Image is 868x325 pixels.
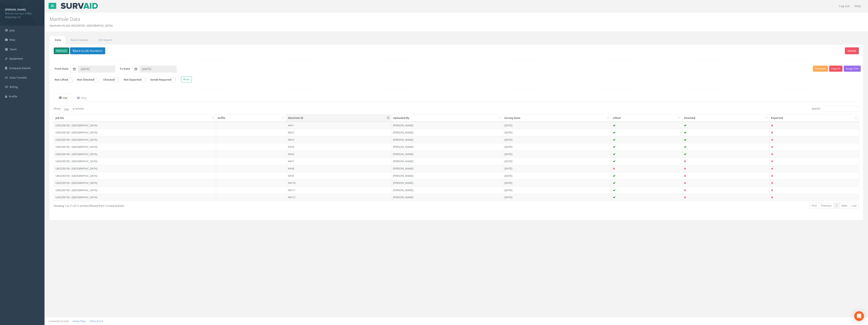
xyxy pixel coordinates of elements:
td: [DATE] [503,150,611,158]
a: Next [839,203,850,209]
a: Batch Update [66,36,92,44]
th: Exported: activate to sort column ascending [769,114,859,122]
span: Map [10,38,15,42]
span: Billing [10,85,18,89]
td: MH6 [287,150,391,158]
a: 1 [834,203,839,209]
a: CSV Import [93,36,116,44]
div: Open Intercom Messenger [854,311,864,321]
td: [PERSON_NAME] [391,186,503,194]
td: [PERSON_NAME] [391,122,503,129]
label: From Date [55,67,69,71]
span: Warner Surveys Utility Mapping Ltd [5,12,39,19]
td: [PERSON_NAME] [391,158,503,165]
td: [PERSON_NAME] [391,129,503,136]
button: Back to Job Numbers [70,47,105,54]
li: Manholes for Job UM2250150 - [GEOGRAPHIC_DATA] [50,24,112,28]
button: Export [829,66,843,72]
td: [DATE] [503,122,611,129]
label: Not Checked [73,78,99,82]
td: UM2250150 - [GEOGRAPHIC_DATA] [54,186,216,194]
uib-tab-heading: Map [77,96,87,100]
label: To Date [120,67,130,71]
td: MH3 [287,136,391,143]
td: MH7 [287,158,391,165]
td: [PERSON_NAME] [391,136,503,143]
td: [PERSON_NAME] [391,179,503,186]
th: Manhole ID: activate to sort column descending [287,114,391,122]
strong: [PERSON_NAME] [5,8,26,11]
th: Checked: activate to sort column ascending [682,114,769,122]
a: Previous [819,203,834,209]
input: Search: [822,106,859,112]
input: To Date [140,66,177,72]
a: Data [50,36,65,44]
td: UM2250150 - [GEOGRAPHIC_DATA] [54,136,216,143]
td: UM2250150 - [GEOGRAPHIC_DATA] [54,122,216,129]
th: Suffix: activate to sort column ascending [216,114,287,122]
td: UM2250150 - [GEOGRAPHIC_DATA] [54,179,216,186]
td: UM2250150 - [GEOGRAPHIC_DATA] [54,158,216,165]
td: UM2250150 - [GEOGRAPHIC_DATA] [54,165,216,172]
a: Last [849,203,859,209]
label: Not Lifted [51,78,72,82]
span: Jobs [10,29,15,32]
h2: Manhole Data [50,16,726,22]
td: [DATE] [503,165,611,172]
label: Show entries [54,106,84,112]
th: Uploaded By: activate to sort column ascending [391,114,503,122]
td: [DATE] [503,143,611,150]
button: Assign To [844,66,861,72]
label: Checked [99,78,119,82]
td: UM2250150 - [GEOGRAPHIC_DATA] [54,150,216,158]
label: Search: [812,106,859,112]
small: © Kullasoft Ltd 2025 [49,320,69,323]
td: MH9 [287,172,391,179]
td: MH12 [287,194,391,201]
uib-tab-heading: List [59,96,67,100]
td: MH8 [287,165,391,172]
td: [DATE] [503,194,611,201]
span: Profile [9,95,17,98]
td: [DATE] [503,172,611,179]
a: Map [72,94,91,102]
td: UM2250150 - [GEOGRAPHIC_DATA] [54,172,216,179]
a: List [54,94,71,102]
a: First [809,203,819,209]
td: [PERSON_NAME] [391,194,503,201]
td: UM2250150 - [GEOGRAPHIC_DATA] [54,143,216,150]
td: MH2 [287,129,391,136]
td: [PERSON_NAME] [391,172,503,179]
a: [PERSON_NAME] Warner Surveys Utility Mapping Ltd [5,7,39,19]
td: [PERSON_NAME] [391,143,503,150]
th: Job No: activate to sort column ascending [54,114,216,122]
button: Preview [813,66,828,72]
button: Reset [181,76,192,82]
td: [PERSON_NAME] [391,150,503,158]
span: Data Transfer [10,76,27,79]
td: [PERSON_NAME] [391,165,503,172]
td: UM2250150 - [GEOGRAPHIC_DATA] [54,194,216,201]
span: Company Details [9,66,31,70]
div: Showing 1 to 11 of 11 entries (filtered from 12 total entries) [54,202,386,208]
td: [DATE] [503,158,611,165]
button: Delete [845,47,859,54]
th: Lifted: activate to sort column ascending [611,114,682,122]
input: From Date [78,66,115,72]
th: Survey Date: activate to sort column ascending [503,114,611,122]
a: Terms of Use [90,320,103,323]
td: MH1 [287,122,391,129]
td: UM2250150 - [GEOGRAPHIC_DATA] [54,129,216,136]
td: MH4 [287,143,391,150]
button: Refresh [54,47,69,54]
td: [DATE] [503,136,611,143]
td: [DATE] [503,186,611,194]
td: MH11 [287,186,391,194]
label: Sonde Required [146,78,176,82]
span: Equipment [9,57,23,60]
a: Privacy Policy [73,320,86,323]
select: Showentries [60,106,75,112]
td: MH10 [287,179,391,186]
span: Team [10,47,17,51]
td: [DATE] [503,129,611,136]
